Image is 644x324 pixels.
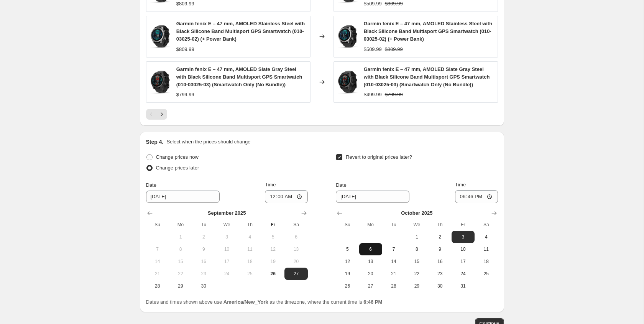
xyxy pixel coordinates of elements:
[265,190,308,203] input: 12:00
[238,219,261,231] th: Thursday
[428,219,451,231] th: Thursday
[336,268,359,280] button: Sunday October 19 2025
[364,46,382,53] div: $509.99
[428,243,451,255] button: Thursday October 9 2025
[362,258,379,265] span: 13
[408,271,425,277] span: 22
[452,268,475,280] button: Friday October 24 2025
[339,222,356,228] span: Su
[359,219,382,231] th: Monday
[359,280,382,292] button: Monday October 27 2025
[405,219,428,231] th: Wednesday
[169,243,192,255] button: Monday September 8 2025
[489,208,499,219] button: Show next month, November 2025
[261,243,284,255] button: Friday September 12 2025
[166,138,250,146] p: Select when the prices should change
[172,283,189,289] span: 29
[339,246,356,252] span: 5
[192,268,215,280] button: Tuesday September 23 2025
[169,280,192,292] button: Monday September 29 2025
[284,255,307,268] button: Saturday September 20 2025
[336,191,409,203] input: 9/26/2025
[385,246,402,252] span: 7
[455,271,472,277] span: 24
[362,271,379,277] span: 20
[346,154,412,160] span: Revert to original prices later?
[146,191,220,203] input: 9/26/2025
[264,246,281,252] span: 12
[218,258,235,265] span: 17
[156,154,199,160] span: Change prices now
[242,258,258,265] span: 18
[455,190,498,203] input: 12:00
[431,283,448,289] span: 30
[195,271,212,277] span: 23
[385,271,402,277] span: 21
[359,268,382,280] button: Monday October 20 2025
[359,255,382,268] button: Monday October 13 2025
[150,71,170,94] img: 010-03025-03_80x.png
[382,255,405,268] button: Tuesday October 14 2025
[359,243,382,255] button: Monday October 6 2025
[405,280,428,292] button: Wednesday October 29 2025
[478,271,495,277] span: 25
[475,268,498,280] button: Saturday October 25 2025
[218,234,235,240] span: 3
[242,222,258,228] span: Th
[192,219,215,231] th: Tuesday
[382,280,405,292] button: Tuesday October 28 2025
[287,271,304,277] span: 27
[408,234,425,240] span: 1
[455,234,472,240] span: 3
[242,246,258,252] span: 11
[146,280,169,292] button: Sunday September 28 2025
[385,258,402,265] span: 14
[264,258,281,265] span: 19
[364,66,490,87] span: Garmin fenix E – 47 mm, AMOLED Slate Gray Steel with Black Silicone Band Multisport GPS Smartwatc...
[334,208,345,219] button: Show previous month, September 2025
[382,268,405,280] button: Tuesday October 21 2025
[455,182,466,187] span: Time
[382,243,405,255] button: Tuesday October 7 2025
[428,280,451,292] button: Thursday October 30 2025
[195,234,212,240] span: 2
[455,222,472,228] span: Fr
[242,234,258,240] span: 4
[192,243,215,255] button: Tuesday September 9 2025
[362,246,379,252] span: 6
[431,234,448,240] span: 2
[405,231,428,243] button: Wednesday October 1 2025
[452,231,475,243] button: Friday October 3 2025
[218,222,235,228] span: We
[172,271,189,277] span: 22
[385,46,403,53] strike: $809.99
[475,219,498,231] th: Saturday
[172,222,189,228] span: Mo
[475,255,498,268] button: Saturday October 18 2025
[265,182,276,187] span: Time
[478,246,495,252] span: 11
[156,165,199,171] span: Change prices later
[284,219,307,231] th: Saturday
[238,255,261,268] button: Thursday September 18 2025
[156,109,167,120] button: Next
[405,268,428,280] button: Wednesday October 22 2025
[192,280,215,292] button: Tuesday September 30 2025
[150,25,170,48] img: 010-03025-02_80x.png
[176,66,302,87] span: Garmin fenix E – 47 mm, AMOLED Slate Gray Steel with Black Silicone Band Multisport GPS Smartwatc...
[145,208,155,219] button: Show previous month, August 2025
[223,299,268,305] b: America/New_York
[261,255,284,268] button: Friday September 19 2025
[431,222,448,228] span: Th
[339,271,356,277] span: 19
[192,231,215,243] button: Tuesday September 2 2025
[338,25,358,48] img: 010-03025-02_80x.png
[408,222,425,228] span: We
[364,91,382,99] div: $499.99
[405,255,428,268] button: Wednesday October 15 2025
[215,231,238,243] button: Wednesday September 3 2025
[408,283,425,289] span: 29
[336,280,359,292] button: Sunday October 26 2025
[169,219,192,231] th: Monday
[452,243,475,255] button: Friday October 10 2025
